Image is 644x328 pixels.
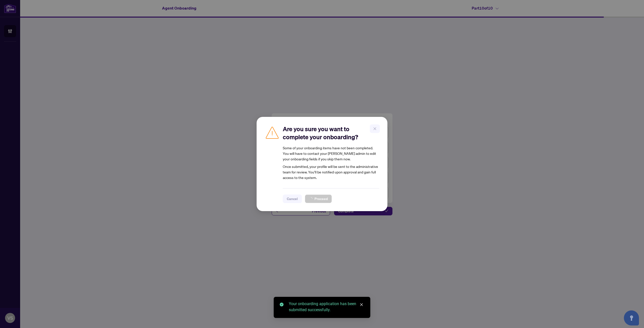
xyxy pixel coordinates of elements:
button: Cancel [283,195,302,203]
img: Caution Icon [265,125,280,140]
a: Close [359,302,364,307]
span: close [360,303,363,306]
article: Once submitted, your profile will be sent to the administrative team for review. You’ll be notifi... [283,145,379,180]
span: check-circle [280,303,284,306]
button: Proceed [305,195,332,203]
div: Some of your onboarding items have not been completed. You will have to contact your [PERSON_NAME... [283,145,379,162]
h2: Are you sure you want to complete your onboarding? [283,125,379,141]
button: Open asap [624,310,639,325]
div: Your onboarding application has been submitted successfully. [289,301,364,313]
